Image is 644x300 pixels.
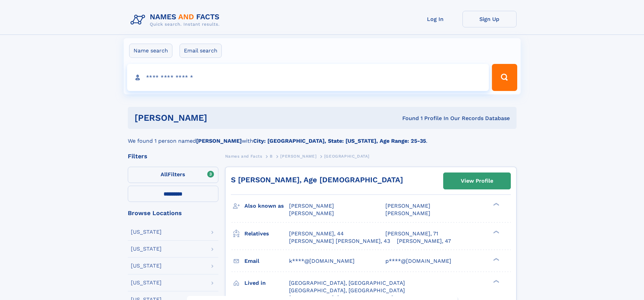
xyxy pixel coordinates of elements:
[444,173,510,189] a: View Profile
[244,255,289,267] h3: Email
[280,154,316,159] span: [PERSON_NAME]
[161,171,168,178] span: All
[385,230,438,237] a: [PERSON_NAME], 71
[289,280,405,286] span: [GEOGRAPHIC_DATA], [GEOGRAPHIC_DATA]
[244,200,289,212] h3: Also known as
[231,176,403,184] a: S [PERSON_NAME], Age [DEMOGRAPHIC_DATA]
[492,64,517,91] button: Search Button
[289,237,390,245] a: [PERSON_NAME] [PERSON_NAME], 43
[397,237,451,245] a: [PERSON_NAME], 47
[225,152,262,160] a: Names and Facts
[270,154,273,159] span: B
[492,230,500,234] div: ❯
[131,229,162,235] div: [US_STATE]
[128,167,218,183] label: Filters
[492,257,500,261] div: ❯
[385,203,430,209] span: [PERSON_NAME]
[131,263,162,269] div: [US_STATE]
[127,64,489,91] input: search input
[135,114,305,122] h1: [PERSON_NAME]
[180,44,222,58] label: Email search
[128,11,225,29] img: Logo Names and Facts
[408,11,462,27] a: Log In
[461,173,493,189] div: View Profile
[280,152,316,160] a: [PERSON_NAME]
[462,11,517,27] a: Sign Up
[324,154,369,159] span: [GEOGRAPHIC_DATA]
[289,210,334,216] span: [PERSON_NAME]
[196,138,242,144] b: [PERSON_NAME]
[385,210,430,216] span: [PERSON_NAME]
[244,277,289,289] h3: Lived in
[128,129,517,145] div: We found 1 person named with .
[131,246,162,252] div: [US_STATE]
[492,202,500,207] div: ❯
[270,152,273,160] a: B
[128,210,218,216] div: Browse Locations
[253,138,426,144] b: City: [GEOGRAPHIC_DATA], State: [US_STATE], Age Range: 25-35
[492,279,500,283] div: ❯
[289,203,334,209] span: [PERSON_NAME]
[128,153,218,159] div: Filters
[289,287,405,294] span: [GEOGRAPHIC_DATA], [GEOGRAPHIC_DATA]
[129,44,172,58] label: Name search
[131,280,162,285] div: [US_STATE]
[305,115,510,122] div: Found 1 Profile In Our Records Database
[289,230,344,237] a: [PERSON_NAME], 44
[244,228,289,239] h3: Relatives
